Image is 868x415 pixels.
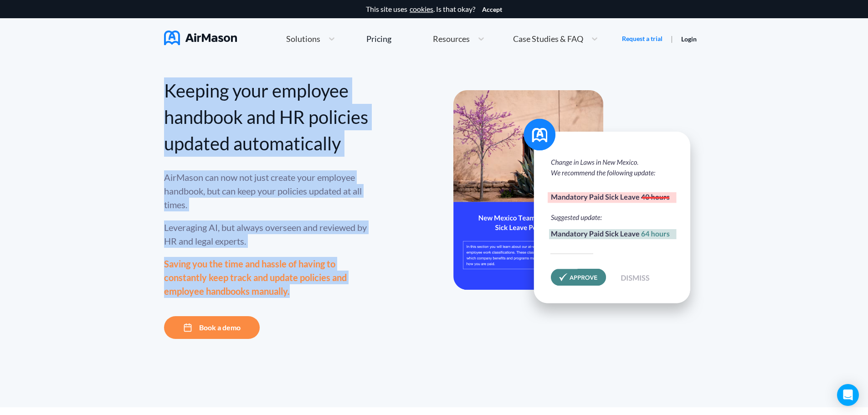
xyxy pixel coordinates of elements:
a: Request a trial [622,34,663,43]
span: Resources [433,35,470,43]
span: Case Studies & FAQ [513,35,583,43]
div: Pricing [366,35,391,43]
div: Open Intercom Messenger [837,384,859,406]
div: Keeping your employee handbook and HR policies updated automatically [164,77,369,157]
span: Solutions [286,35,320,43]
div: Saving you the time and hassle of having to constantly keep track and update policies and employe... [164,257,369,298]
div: AirMason can now not just create your employee handbook, but can keep your policies updated at al... [164,170,369,211]
a: cookies [410,5,433,13]
a: Pricing [366,31,391,47]
div: Leveraging AI, but always overseen and reviewed by HR and legal experts. [164,220,369,248]
img: handbook apu [453,90,704,325]
button: Accept cookies [482,6,502,13]
img: AirMason Logo [164,31,237,45]
a: Login [681,35,697,43]
span: | [671,34,673,43]
button: Book a demo [164,316,260,339]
